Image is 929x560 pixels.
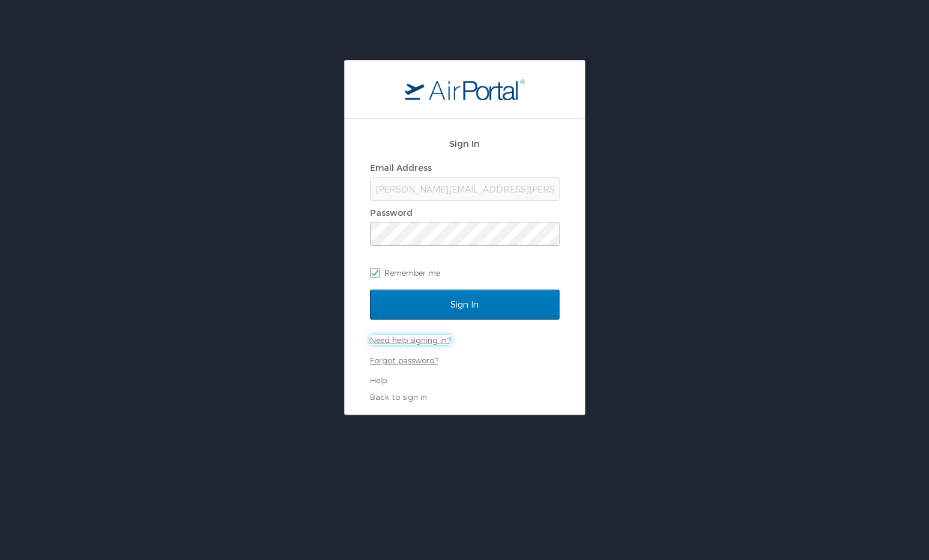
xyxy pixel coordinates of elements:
[370,375,387,385] a: Help
[370,290,560,320] input: Sign In
[370,392,427,402] a: Back to sign in
[370,137,560,150] h2: Sign In
[370,264,560,282] label: Remember me
[370,207,413,218] label: Password
[405,79,525,100] img: logo
[370,162,432,173] label: Email Address
[370,356,438,365] a: Forgot password?
[370,335,450,345] a: Need help signing in?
